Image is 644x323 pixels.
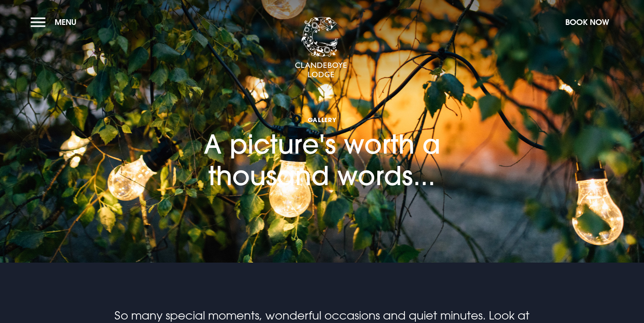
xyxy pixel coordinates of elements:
span: Gallery [147,116,497,124]
img: Clandeboye Lodge [295,17,347,78]
button: Book Now [561,13,613,32]
h1: A picture's worth a thousand words... [147,76,497,192]
button: Menu [31,13,81,32]
span: Menu [55,17,77,27]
